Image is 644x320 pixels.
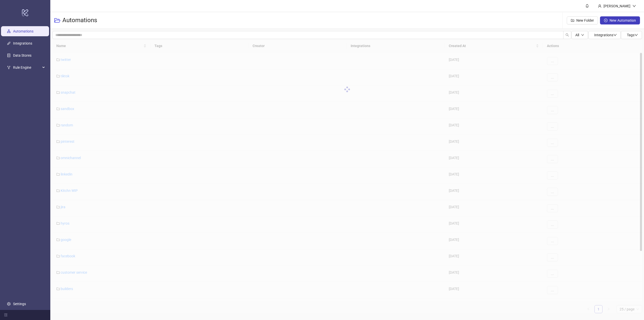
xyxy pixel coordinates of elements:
span: down [634,33,638,37]
span: fork [7,66,11,69]
span: plus-circle [604,19,608,22]
a: Settings [13,302,26,306]
span: New Automation [610,18,636,22]
span: down [581,33,584,37]
span: Integrations [594,33,617,37]
span: down [632,4,636,8]
span: Tags [627,33,638,37]
button: Integrationsdown [588,31,621,39]
a: Automations [13,29,33,33]
span: menu-fold [4,313,8,317]
span: bell [585,4,589,8]
button: Tagsdown [621,31,642,39]
button: Alldown [571,31,588,39]
span: folder-add [571,19,574,22]
a: Data Stores [13,53,31,57]
span: search [566,33,569,37]
div: [PERSON_NAME] [601,3,632,9]
span: Rule Engine [13,62,41,73]
a: Integrations [13,41,32,45]
button: New Folder [567,16,598,24]
span: folder-open [54,17,60,23]
button: New Automation [600,16,640,24]
span: user [598,4,601,8]
span: All [575,33,579,37]
span: New Folder [576,18,594,22]
h3: Automations [62,16,97,24]
span: down [613,33,617,37]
